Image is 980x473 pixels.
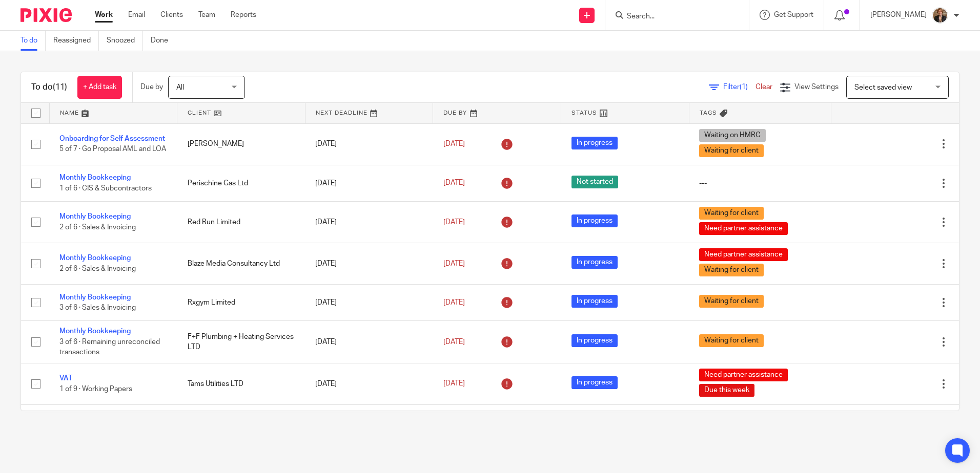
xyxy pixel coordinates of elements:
[21,8,72,22] img: Pixie
[59,375,72,382] a: VAT
[699,222,788,235] span: Need partner assistance
[699,248,788,261] span: Need partner assistance
[305,284,433,320] td: [DATE]
[59,338,160,356] span: 3 of 6 · Remaining unreconciled transactions
[571,256,618,269] span: In progress
[700,110,717,116] span: Tags
[305,363,433,404] td: [DATE]
[231,10,256,20] a: Reports
[571,176,618,188] span: Not started
[59,294,131,301] a: Monthly Bookkeeping
[128,10,145,20] a: Email
[59,224,136,231] span: 2 of 6 · Sales & Invoicing
[870,10,927,20] p: [PERSON_NAME]
[571,214,618,227] span: In progress
[626,12,718,21] input: Search
[699,207,764,220] span: Waiting for client
[305,201,433,243] td: [DATE]
[443,380,465,388] span: [DATE]
[53,83,67,91] span: (11)
[443,299,465,306] span: [DATE]
[151,31,176,51] a: Done
[699,178,821,188] div: ---
[774,11,813,18] span: Get Support
[177,165,305,201] td: Perischine Gas Ltd
[59,254,131,262] a: Monthly Bookkeeping
[177,201,305,243] td: Red Run Limited
[699,129,766,142] span: Waiting on HMRC
[443,260,465,267] span: [DATE]
[177,284,305,320] td: Rxgym Limited
[59,304,136,311] span: 3 of 6 · Sales & Invoicing
[699,295,764,308] span: Waiting for client
[699,384,754,397] span: Due this week
[571,295,618,308] span: In progress
[305,321,433,363] td: [DATE]
[699,144,764,157] span: Waiting for client
[756,83,772,91] a: Clear
[443,180,465,187] span: [DATE]
[176,84,184,91] span: All
[160,10,183,20] a: Clients
[305,123,433,165] td: [DATE]
[95,10,113,20] a: Work
[443,338,465,346] span: [DATE]
[59,174,131,181] a: Monthly Bookkeeping
[443,140,465,147] span: [DATE]
[59,328,131,335] a: Monthly Bookkeeping
[305,165,433,201] td: [DATE]
[305,243,433,284] td: [DATE]
[59,185,152,192] span: 1 of 6 · CIS & Subcontractors
[443,219,465,226] span: [DATE]
[21,31,46,51] a: To do
[59,213,131,220] a: Monthly Bookkeeping
[77,76,122,99] a: + Add task
[794,83,839,91] span: View Settings
[140,82,163,92] p: Due by
[59,135,165,142] a: Onboarding for Self Assessment
[31,82,67,93] h1: To do
[571,137,618,149] span: In progress
[177,123,305,165] td: [PERSON_NAME]
[177,243,305,284] td: Blaze Media Consultancy Ltd
[107,31,143,51] a: Snoozed
[59,385,132,393] span: 1 of 9 · Working Papers
[177,321,305,363] td: F+F Plumbing + Heating Services LTD
[571,376,618,389] span: In progress
[305,404,433,441] td: [DATE]
[932,7,948,24] img: WhatsApp%20Image%202025-04-23%20at%2010.20.30_16e186ec.jpg
[59,146,166,153] span: 5 of 7 · Go Proposal AML and LOA
[177,404,305,441] td: Hls Commercial Ltd
[854,84,912,91] span: Select saved view
[571,334,618,347] span: In progress
[699,264,764,276] span: Waiting for client
[699,369,788,381] span: Need partner assistance
[699,334,764,347] span: Waiting for client
[740,83,748,91] span: (1)
[723,83,756,91] span: Filter
[177,363,305,404] td: Tams Utilities LTD
[198,10,215,20] a: Team
[59,265,136,272] span: 2 of 6 · Sales & Invoicing
[53,31,99,51] a: Reassigned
